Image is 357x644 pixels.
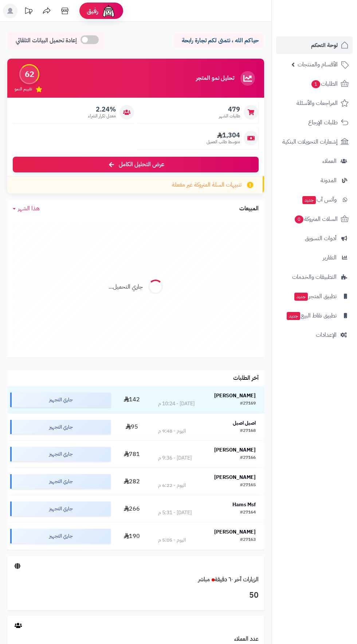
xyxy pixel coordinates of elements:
td: 282 [114,468,150,495]
a: التقارير [276,249,353,266]
a: عرض التحليل الكامل [13,157,259,172]
span: 0 [295,215,303,223]
span: السلات المتروكة [294,214,338,224]
strong: [PERSON_NAME] [214,446,256,454]
small: مباشر [198,575,210,584]
h3: 50 [13,589,259,602]
span: 479 [219,105,240,113]
span: 1 [311,80,320,88]
span: رفيق [87,7,98,15]
div: اليوم - 9:48 م [158,428,186,435]
a: السلات المتروكة0 [276,210,353,228]
span: الطلبات [311,79,338,89]
div: [DATE] - 9:36 م [158,454,192,462]
a: تحديثات المنصة [19,4,38,20]
td: 95 [114,414,150,441]
div: جاري التجهيز [10,501,111,516]
span: تطبيق المتجر [294,291,337,301]
span: جديد [287,312,300,320]
span: تنبيهات السلة المتروكة غير مفعلة [172,181,242,189]
div: جاري التحميل... [109,283,143,291]
a: التطبيقات والخدمات [276,268,353,286]
td: 781 [114,441,150,468]
a: المدونة [276,172,353,189]
td: 142 [114,386,150,413]
span: جديد [294,293,308,301]
span: لوحة التحكم [311,40,338,50]
h3: المبيعات [239,206,259,212]
div: [DATE] - 10:24 م [158,400,195,407]
span: تطبيق نقاط البيع [286,311,337,321]
div: اليوم - 5:05 م [158,536,186,544]
a: تطبيق المتجرجديد [276,288,353,305]
span: تقييم النمو [15,86,32,92]
a: الإعدادات [276,326,353,344]
div: جاري التجهيز [10,529,111,543]
strong: [PERSON_NAME] [214,392,256,399]
span: إعادة تحميل البيانات التلقائي [16,36,77,45]
strong: [PERSON_NAME] [214,473,256,481]
span: طلبات الشهر [219,113,240,119]
div: جاري التجهيز [10,474,111,489]
span: 2.24% [88,105,116,113]
span: التطبيقات والخدمات [292,272,337,282]
a: عدد العملاء [234,635,259,643]
strong: [PERSON_NAME] [214,528,256,536]
strong: اصيل اصيل [233,419,256,427]
a: الزيارات آخر ٦٠ دقيقةمباشر [198,575,259,584]
span: جديد [302,196,316,204]
span: إشعارات التحويلات البنكية [282,137,338,147]
div: #27168 [240,428,256,435]
a: إشعارات التحويلات البنكية [276,133,353,151]
span: أدوات التسويق [305,233,337,243]
div: #27169 [240,400,256,407]
div: #27166 [240,454,256,462]
a: الطلبات1 [276,75,353,93]
span: متوسط طلب العميل [207,139,240,145]
div: #27164 [240,509,256,516]
span: وآتس آب [302,195,337,205]
span: عرض التحليل الكامل [119,160,164,169]
a: تطبيق نقاط البيعجديد [276,307,353,324]
a: أدوات التسويق [276,230,353,247]
a: وآتس آبجديد [276,191,353,208]
td: 266 [114,495,150,522]
span: المراجعات والأسئلة [297,98,338,108]
span: التقارير [323,253,337,263]
div: #27163 [240,536,256,544]
p: حياكم الله ، نتمنى لكم تجارة رابحة [178,36,259,45]
span: معدل تكرار الشراء [88,113,116,119]
div: جاري التجهيز [10,420,111,434]
div: #27165 [240,482,256,489]
div: اليوم - 6:22 م [158,482,186,489]
span: هذا الشهر [18,204,40,213]
a: هذا الشهر [13,204,40,213]
span: الأقسام والمنتجات [298,59,338,70]
span: 1,304 [207,131,240,139]
div: جاري التجهيز [10,447,111,461]
span: العملاء [322,156,337,166]
div: [DATE] - 5:31 م [158,509,192,516]
div: جاري التجهيز [10,393,111,407]
span: طلبات الإرجاع [308,117,338,128]
a: العملاء [276,152,353,170]
span: المدونة [321,175,337,186]
a: طلبات الإرجاع [276,114,353,131]
a: المراجعات والأسئلة [276,94,353,112]
td: 190 [114,523,150,550]
img: ai-face.png [101,4,116,18]
h3: تحليل نمو المتجر [196,75,234,82]
strong: Hams Msf [232,501,256,508]
span: الإعدادات [316,330,337,340]
a: لوحة التحكم [276,36,353,54]
h3: آخر الطلبات [233,375,259,382]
